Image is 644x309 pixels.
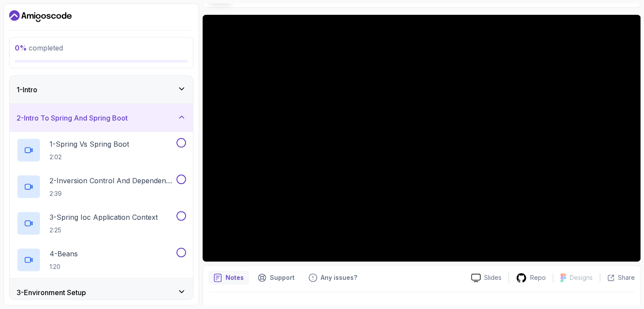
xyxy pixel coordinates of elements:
[600,273,635,282] button: Share
[10,279,193,306] button: 3-Environment Setup
[17,175,186,199] button: 2-Inversion Control And Dependency Injection2:39
[270,273,295,282] p: Support
[530,273,546,282] p: Repo
[509,272,553,283] a: Repo
[10,104,193,132] button: 2-Intro To Spring And Spring Boot
[303,271,362,285] button: Feedback button
[252,271,300,285] button: Support button
[226,273,244,282] p: Notes
[50,226,158,235] p: 2:25
[50,189,175,198] p: 2:39
[50,212,158,222] p: 3 - Spring Ioc Application Context
[9,9,72,23] a: Dashboard
[50,139,129,149] p: 1 - Spring Vs Spring Boot
[50,249,78,259] p: 4 - Beans
[50,262,78,271] p: 1:20
[15,44,27,52] span: 0 %
[17,211,186,235] button: 3-Spring Ioc Application Context2:25
[50,153,129,161] p: 2:02
[464,273,508,282] a: Slides
[570,273,593,282] p: Designs
[10,76,193,104] button: 1-Intro
[17,113,128,123] h3: 2 - Intro To Spring And Spring Boot
[618,273,635,282] p: Share
[321,273,357,282] p: Any issues?
[17,84,37,95] h3: 1 - Intro
[484,273,501,282] p: Slides
[208,271,249,285] button: notes button
[50,175,175,186] p: 2 - Inversion Control And Dependency Injection
[17,248,186,272] button: 4-Beans1:20
[15,44,63,52] span: completed
[17,287,86,298] h3: 3 - Environment Setup
[17,138,186,162] button: 1-Spring Vs Spring Boot2:02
